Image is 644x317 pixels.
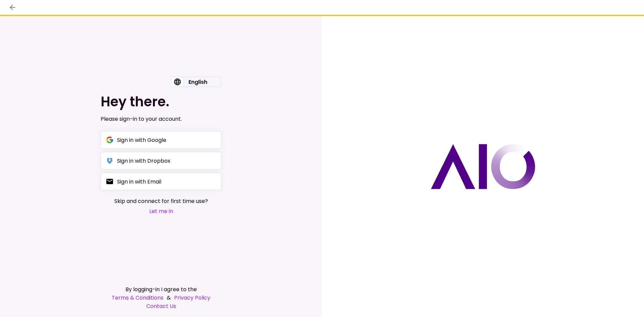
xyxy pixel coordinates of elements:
[117,136,166,144] div: Sign in with Google
[114,197,208,205] span: Skip and connect for first time use?
[101,294,221,302] div: &
[101,302,221,310] a: Contact Us
[101,285,221,294] div: By logging-in I agree to the
[431,144,535,189] img: AIO logo
[183,77,213,87] div: English
[101,152,221,169] button: Sign in with Dropbox
[174,294,210,302] a: Privacy Policy
[114,207,208,215] button: Let me in
[117,157,170,165] div: Sign in with Dropbox
[7,2,18,13] button: back
[101,94,221,110] h1: Hey there.
[112,294,163,302] a: Terms & Conditions
[101,115,221,123] div: Please sign-in to your account.
[101,173,221,190] button: Sign in with Email
[117,177,161,186] div: Sign in with Email
[101,131,221,149] button: Sign in with Google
